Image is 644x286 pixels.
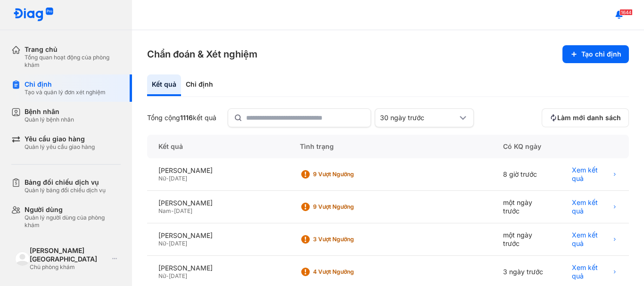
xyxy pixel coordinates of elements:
[492,158,561,191] div: 8 giờ trước
[25,205,121,214] div: Người dùng
[25,178,106,187] div: Bảng đối chiếu dịch vụ
[158,272,166,279] span: Nữ
[147,114,216,122] div: Tổng cộng kết quả
[572,263,611,280] span: Xem kết quả
[158,240,166,247] span: Nữ
[158,207,171,214] span: Nam
[158,175,166,182] span: Nữ
[147,48,257,61] h3: Chẩn đoán & Xét nghiệm
[313,203,388,211] div: 9 Vượt ngưỡng
[169,175,187,182] span: [DATE]
[166,240,169,247] span: -
[174,207,192,214] span: [DATE]
[25,89,106,96] div: Tạo và quản lý đơn xét nghiệm
[13,8,54,22] img: logo
[572,231,611,248] span: Xem kết quả
[25,116,74,123] div: Quản lý bệnh nhân
[169,272,187,279] span: [DATE]
[15,252,30,266] img: logo
[25,54,121,69] div: Tổng quan hoạt động của phòng khám
[166,272,169,279] span: -
[158,231,277,240] div: [PERSON_NAME]
[181,74,218,96] div: Chỉ định
[492,191,561,223] div: một ngày trước
[25,143,95,151] div: Quản lý yêu cầu giao hàng
[147,74,181,96] div: Kết quả
[166,175,169,182] span: -
[313,268,388,276] div: 4 Vượt ngưỡng
[158,166,277,175] div: [PERSON_NAME]
[25,80,106,89] div: Chỉ định
[158,264,277,272] div: [PERSON_NAME]
[542,108,629,127] button: Làm mới danh sách
[25,107,74,116] div: Bệnh nhân
[619,9,633,16] span: 1644
[169,240,187,247] span: [DATE]
[180,114,193,122] span: 1116
[25,187,106,194] div: Quản lý bảng đối chiếu dịch vụ
[313,171,388,178] div: 9 Vượt ngưỡng
[25,45,121,54] div: Trang chủ
[492,135,561,158] div: Có KQ ngày
[25,135,95,143] div: Yêu cầu giao hàng
[25,214,121,229] div: Quản lý người dùng của phòng khám
[171,207,174,214] span: -
[557,114,621,122] span: Làm mới danh sách
[313,236,388,243] div: 3 Vượt ngưỡng
[562,45,629,63] button: Tạo chỉ định
[289,135,491,158] div: Tình trạng
[380,114,457,122] div: 30 ngày trước
[158,199,277,207] div: [PERSON_NAME]
[572,166,611,183] span: Xem kết quả
[30,246,108,263] div: [PERSON_NAME][GEOGRAPHIC_DATA]
[572,198,611,215] span: Xem kết quả
[147,135,289,158] div: Kết quả
[492,223,561,256] div: một ngày trước
[30,263,108,271] div: Chủ phòng khám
